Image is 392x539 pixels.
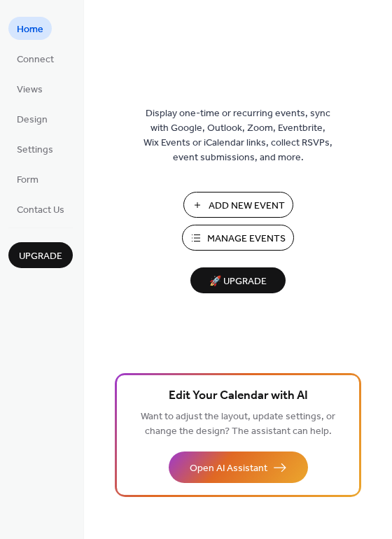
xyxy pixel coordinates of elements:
[169,386,308,406] span: Edit Your Calendar with AI
[8,47,62,70] a: Connect
[8,242,73,268] button: Upgrade
[17,203,64,218] span: Contact Us
[8,77,51,100] a: Views
[209,199,285,213] span: Add New Event
[17,83,43,97] span: Views
[8,107,56,130] a: Design
[8,137,62,160] a: Settings
[17,52,54,67] span: Connect
[19,249,62,264] span: Upgrade
[190,461,267,476] span: Open AI Assistant
[182,225,294,251] button: Manage Events
[17,173,38,188] span: Form
[17,113,48,127] span: Design
[183,192,293,218] button: Add New Event
[17,22,43,37] span: Home
[17,143,53,157] span: Settings
[143,106,332,165] span: Display one-time or recurring events, sync with Google, Outlook, Zoom, Eventbrite, Wix Events or ...
[199,272,277,291] span: 🚀 Upgrade
[8,17,52,40] a: Home
[207,232,286,246] span: Manage Events
[8,167,47,190] a: Form
[190,267,286,293] button: 🚀 Upgrade
[141,407,335,441] span: Want to adjust the layout, update settings, or change the design? The assistant can help.
[8,197,73,220] a: Contact Us
[169,451,308,483] button: Open AI Assistant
